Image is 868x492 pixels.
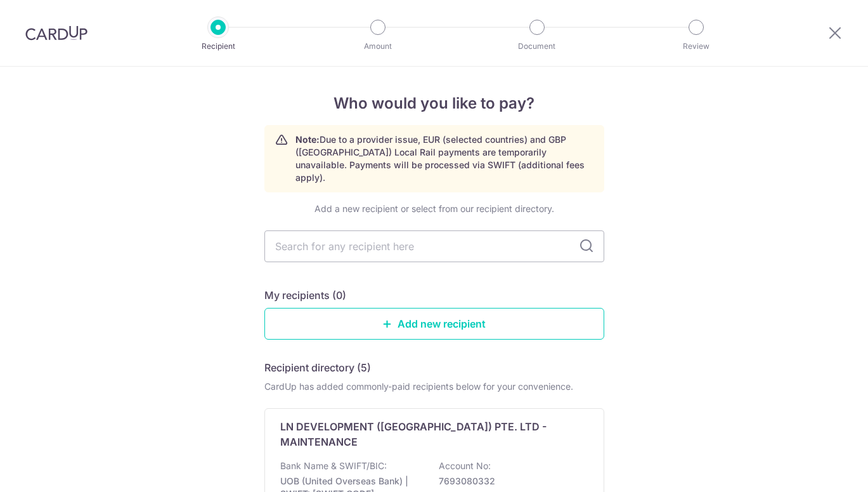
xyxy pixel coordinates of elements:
h5: Recipient directory (5) [264,360,371,375]
img: CardUp [25,25,87,41]
h4: Who would you like to pay? [264,92,604,115]
input: Search for any recipient here [264,230,604,262]
p: Due to a provider issue, EUR (selected countries) and GBP ([GEOGRAPHIC_DATA]) Local Rail payments... [295,133,593,184]
div: Add a new recipient or select from our recipient directory. [264,203,604,215]
div: CardUp has added commonly-paid recipients below for your convenience. [264,380,604,393]
p: 7693080332 [439,475,581,488]
p: Account No: [439,460,491,472]
p: Review [649,40,743,53]
strong: Note: [295,134,320,145]
h5: My recipients (0) [264,288,346,303]
iframe: Opens a widget where you can find more information [786,454,855,486]
a: Add new recipient [264,308,604,340]
p: LN DEVELOPMENT ([GEOGRAPHIC_DATA]) PTE. LTD - MAINTENANCE [280,419,573,449]
p: Recipient [171,40,265,53]
p: Bank Name & SWIFT/BIC: [280,460,387,472]
p: Document [490,40,584,53]
p: Amount [331,40,425,53]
